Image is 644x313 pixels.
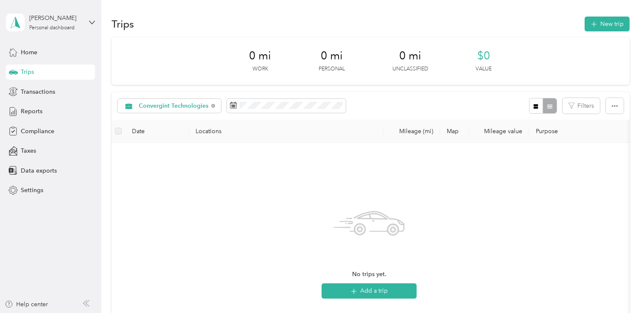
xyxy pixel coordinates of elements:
[21,107,42,116] span: Reports
[21,48,37,57] span: Home
[21,67,34,76] span: Trips
[440,120,470,143] th: Map
[21,166,57,175] span: Data exports
[21,146,36,155] span: Taxes
[476,65,492,73] p: Value
[319,65,345,73] p: Personal
[470,120,529,143] th: Mileage value
[29,25,75,31] div: Personal dashboard
[596,265,644,313] iframe: Everlance-gr Chat Button Frame
[392,65,428,73] p: Unclassified
[399,49,421,63] span: 0 mi
[321,49,343,63] span: 0 mi
[112,20,134,28] h1: Trips
[477,49,490,63] span: $0
[249,49,271,63] span: 0 mi
[139,103,209,109] span: Convergint Technologies
[29,14,82,22] div: [PERSON_NAME]
[21,186,43,195] span: Settings
[585,17,630,31] button: New trip
[384,120,440,143] th: Mileage (mi)
[21,87,55,96] span: Transactions
[125,120,189,143] th: Date
[5,300,48,309] button: Help center
[563,98,600,114] button: Filters
[252,65,268,73] p: Work
[352,270,386,279] span: No trips yet.
[322,283,417,299] button: Add a trip
[21,127,54,136] span: Compliance
[189,120,384,143] th: Locations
